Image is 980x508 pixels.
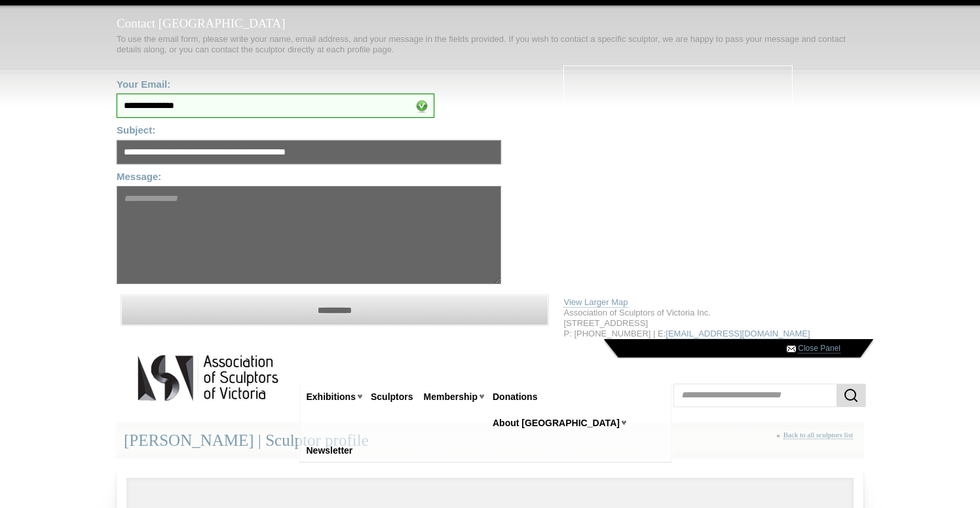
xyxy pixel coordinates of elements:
a: Exhibitions [301,385,361,409]
p: Association of Sculptors of Victoria Inc. [STREET_ADDRESS] P: [PHONE_NUMBER] | E: [563,308,863,339]
a: [EMAIL_ADDRESS][DOMAIN_NAME] [666,329,810,339]
img: Search [843,388,859,403]
a: About [GEOGRAPHIC_DATA] [487,411,625,435]
div: « [776,431,856,454]
label: Subject: [117,118,544,136]
a: Back to all sculptors list [783,431,853,439]
img: logo.png [137,352,281,404]
a: Membership [419,385,483,409]
div: [PERSON_NAME] | Sculptor profile [117,424,863,458]
h1: Contact [GEOGRAPHIC_DATA] [117,17,863,34]
a: Donations [487,385,542,409]
label: Message: [117,164,544,183]
img: Contact ASV [787,346,796,352]
a: Close Panel [798,344,840,354]
label: Your Email: [117,72,544,90]
p: To use the email form, please write your name, email address, and your message in the fields prov... [117,34,863,55]
a: Newsletter [301,439,358,463]
a: View Larger Map [563,297,628,308]
a: Sculptors [366,385,419,409]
